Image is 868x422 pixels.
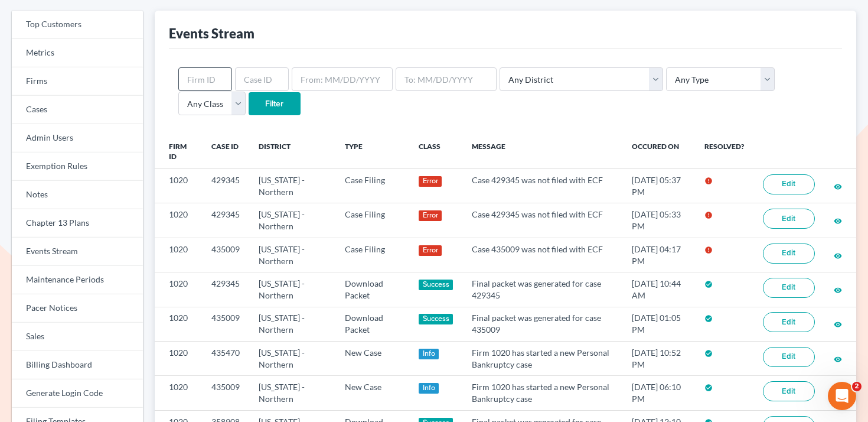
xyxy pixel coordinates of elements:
input: From: MM/DD/YYYY [292,67,393,91]
div: Success [419,280,453,290]
i: visibility [834,183,842,191]
a: Edit [763,347,815,367]
iframe: Intercom live chat [828,382,856,410]
a: Events Stream [12,238,143,266]
a: Exemption Rules [12,152,143,181]
td: 429345 [202,272,249,307]
td: New Case [335,376,409,410]
td: 1020 [155,307,202,341]
td: Case Filing [335,238,409,272]
td: 1020 [155,376,202,410]
a: Edit [763,209,815,229]
td: Firm 1020 has started a new Personal Bankruptcy case [462,376,623,410]
td: [DATE] 06:10 PM [622,376,695,410]
span: 2 [852,382,862,391]
td: [US_STATE] - Northern [249,376,335,410]
td: [US_STATE] - Northern [249,169,335,203]
th: District [249,135,335,169]
div: Info [419,349,439,359]
td: 1020 [155,169,202,203]
td: New Case [335,342,409,376]
a: Edit [763,381,815,401]
td: Download Packet [335,307,409,341]
td: [DATE] 10:44 AM [622,272,695,307]
a: Generate Login Code [12,379,143,408]
a: Pacer Notices [12,294,143,323]
a: Notes [12,181,143,209]
th: Message [462,135,623,169]
i: visibility [834,320,842,329]
a: visibility [834,284,842,294]
td: 435009 [202,238,249,272]
div: Error [419,176,442,187]
td: 435009 [202,376,249,410]
td: 1020 [155,272,202,307]
i: error [704,211,713,219]
td: 435470 [202,342,249,376]
td: 435009 [202,307,249,341]
td: Firm 1020 has started a new Personal Bankruptcy case [462,342,623,376]
a: Top Customers [12,11,143,39]
th: Type [335,135,409,169]
td: 429345 [202,169,249,203]
td: Case Filing [335,203,409,238]
div: Success [419,314,453,324]
a: Maintenance Periods [12,266,143,294]
i: check_circle [704,280,713,288]
i: error [704,177,713,185]
td: [US_STATE] - Northern [249,238,335,272]
td: [DATE] 01:05 PM [622,307,695,341]
a: Sales [12,323,143,351]
a: Firms [12,67,143,96]
a: Metrics [12,39,143,67]
th: Resolved? [695,135,753,169]
td: [DATE] 05:33 PM [622,203,695,238]
td: Final packet was generated for case 435009 [462,307,623,341]
a: Admin Users [12,124,143,152]
td: [US_STATE] - Northern [249,203,335,238]
div: Info [419,383,439,394]
input: Case ID [235,67,289,91]
a: visibility [834,353,842,363]
td: Download Packet [335,272,409,307]
th: Class [409,135,462,169]
div: Events Stream [169,25,254,42]
i: check_circle [704,314,713,323]
td: 429345 [202,203,249,238]
a: visibility [834,181,842,191]
a: visibility [834,319,842,329]
i: visibility [834,355,842,363]
a: Edit [763,312,815,332]
div: Error [419,210,442,221]
i: visibility [834,252,842,260]
th: Firm ID [155,135,202,169]
input: To: MM/DD/YYYY [396,67,497,91]
a: Cases [12,96,143,124]
td: [DATE] 10:52 PM [622,342,695,376]
i: error [704,246,713,254]
td: Final packet was generated for case 429345 [462,272,623,307]
td: 1020 [155,342,202,376]
a: Chapter 13 Plans [12,209,143,238]
td: [US_STATE] - Northern [249,307,335,341]
a: Edit [763,174,815,194]
input: Firm ID [178,67,232,91]
td: [US_STATE] - Northern [249,342,335,376]
a: Edit [763,278,815,298]
i: visibility [834,286,842,294]
i: check_circle [704,349,713,358]
td: Case Filing [335,169,409,203]
a: visibility [834,215,842,225]
th: Case ID [202,135,249,169]
div: Error [419,245,442,256]
th: Occured On [622,135,695,169]
td: Case 429345 was not filed with ECF [462,169,623,203]
td: Case 435009 was not filed with ECF [462,238,623,272]
td: [DATE] 05:37 PM [622,169,695,203]
a: visibility [834,250,842,260]
input: Filter [249,92,301,116]
i: check_circle [704,384,713,392]
td: 1020 [155,238,202,272]
td: 1020 [155,203,202,238]
td: [DATE] 04:17 PM [622,238,695,272]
